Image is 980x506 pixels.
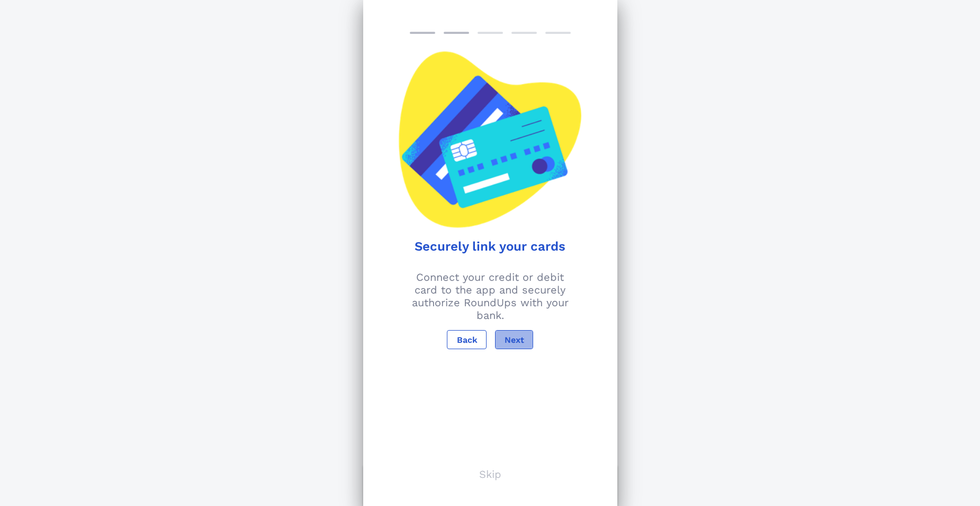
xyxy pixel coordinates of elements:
[370,271,611,322] p: Connect your credit or debit card to the app and securely authorize RoundUps with your bank.
[456,335,477,345] span: Back
[504,335,524,345] span: Next
[447,330,486,349] button: Back
[378,239,603,254] h1: Securely link your cards
[479,468,501,481] p: Skip
[495,330,533,349] button: Next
